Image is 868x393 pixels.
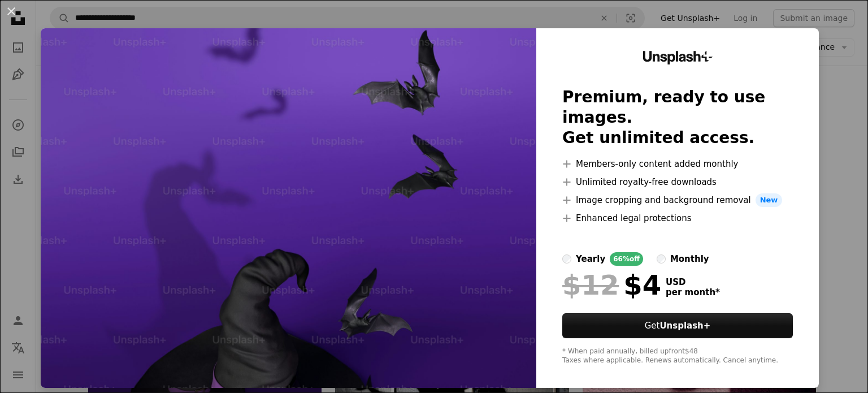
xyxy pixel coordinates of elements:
input: yearly66%off [562,254,571,264]
input: monthly [657,254,666,264]
li: Members-only content added monthly [562,157,793,171]
li: Unlimited royalty-free downloads [562,175,793,189]
div: 66% off [610,252,643,266]
button: GetUnsplash+ [562,313,793,338]
h2: Premium, ready to use images. Get unlimited access. [562,87,793,148]
span: New [756,193,783,207]
div: yearly [576,252,605,266]
span: $12 [562,270,619,300]
span: USD [666,277,720,287]
span: per month * [666,287,720,297]
li: Enhanced legal protections [562,211,793,225]
div: * When paid annually, billed upfront $48 Taxes where applicable. Renews automatically. Cancel any... [562,347,793,365]
strong: Unsplash+ [659,321,710,331]
li: Image cropping and background removal [562,193,793,207]
div: monthly [670,252,709,266]
div: $4 [562,270,661,300]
